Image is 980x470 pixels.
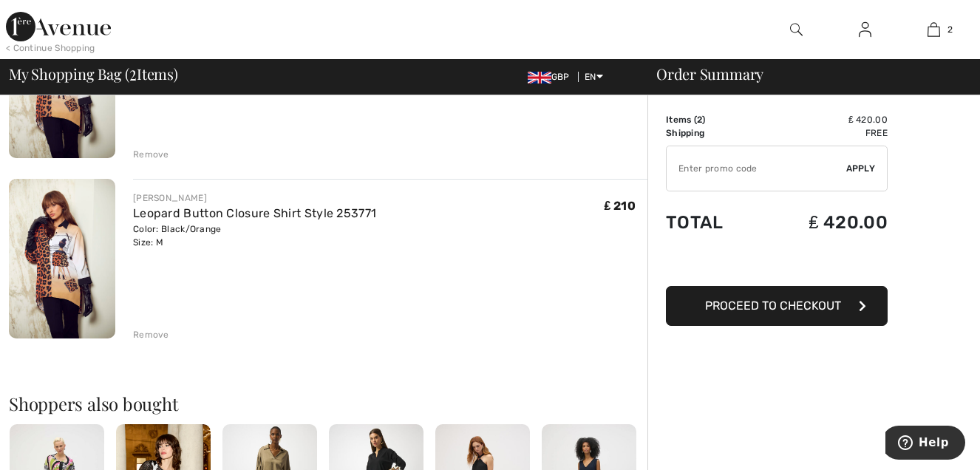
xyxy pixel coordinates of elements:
[928,21,940,38] img: My Bag
[605,199,636,213] span: ₤ 210
[759,197,888,248] td: ₤ 420.00
[9,395,647,412] h2: Shoppers also bought
[6,41,95,55] div: < Continue Shopping
[666,197,759,248] td: Total
[900,21,967,38] a: 2
[133,191,376,205] div: [PERSON_NAME]
[847,21,883,39] a: Sign In
[846,162,876,175] span: Apply
[666,286,888,326] button: Proceed to Checkout
[885,426,965,463] iframe: Opens a widget where you can find more information
[697,115,702,125] span: 2
[947,23,953,36] span: 2
[759,126,888,140] td: Free
[528,72,551,84] img: UK Pound
[133,206,376,220] a: Leopard Button Closure Shirt Style 253771
[759,113,888,126] td: ₤ 420.00
[9,67,178,81] span: My Shopping Bag ( Items)
[6,12,111,41] img: 1ère Avenue
[585,72,603,82] span: EN
[790,21,803,38] img: search the website
[859,21,871,38] img: My Info
[639,67,971,81] div: Order Summary
[666,126,759,140] td: Shipping
[667,146,846,191] input: Promo code
[705,299,841,313] span: Proceed to Checkout
[666,113,759,126] td: Items ( )
[133,328,169,341] div: Remove
[528,72,576,82] span: GBP
[9,179,115,338] img: Leopard Button Closure Shirt Style 253771
[129,63,137,82] span: 2
[133,222,376,249] div: Color: Black/Orange Size: M
[666,248,888,281] iframe: PayPal
[133,148,169,161] div: Remove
